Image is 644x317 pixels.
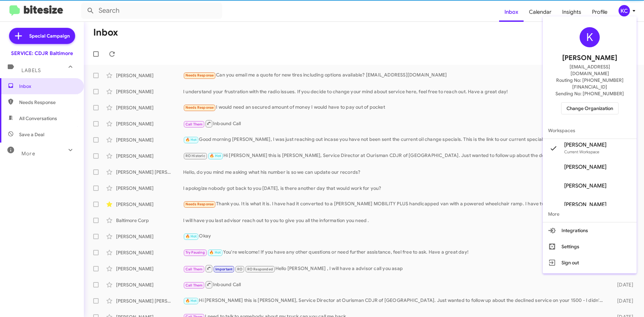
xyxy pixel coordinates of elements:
span: More [543,206,637,222]
span: [PERSON_NAME] [564,142,606,148]
span: [PERSON_NAME] [564,182,606,189]
button: Integrations [543,222,637,239]
span: Routing No: [PHONE_NUMBER][FINANCIAL_ID] [551,77,629,90]
span: [EMAIL_ADDRESS][DOMAIN_NAME] [551,63,629,77]
span: [PERSON_NAME] [562,53,617,63]
span: Sending No: [PHONE_NUMBER] [555,90,624,97]
span: [PERSON_NAME] [564,164,606,170]
div: K [580,27,600,47]
span: Workspaces [543,122,637,139]
span: [PERSON_NAME] [564,201,606,208]
span: Change Organization [567,103,613,114]
span: Current Workspace [564,149,599,154]
button: Sign out [543,255,637,271]
button: Change Organization [561,102,619,114]
button: Settings [543,239,637,255]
